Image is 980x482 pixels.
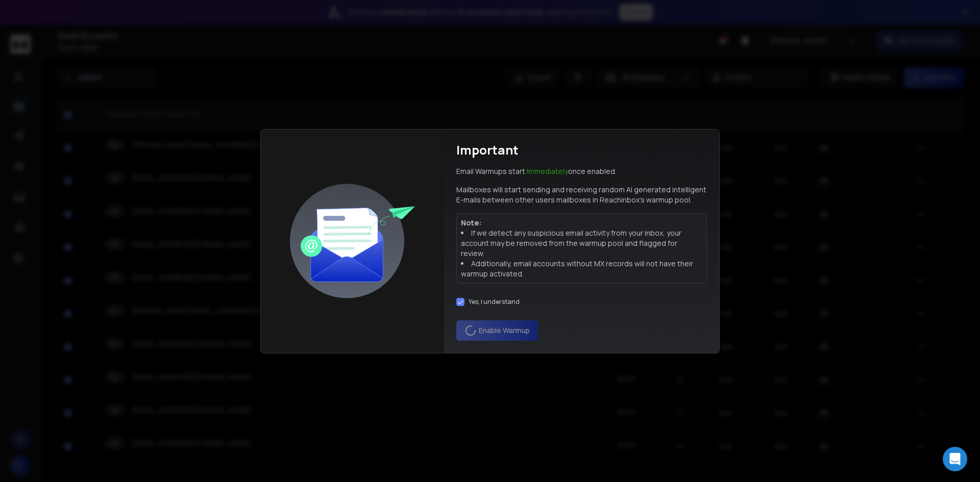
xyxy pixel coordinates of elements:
[469,298,520,306] label: Yes, I understand
[461,218,702,228] p: Note:
[527,166,568,176] span: Immediately
[461,228,702,259] li: If we detect any suspicious email activity from your inbox, your account may be removed from the ...
[456,185,707,205] p: Mailboxes will start sending and receiving random AI generated intelligent E-mails between other ...
[456,166,617,176] p: Email Warmups start once enabled.
[456,142,519,158] h1: Important
[461,259,702,279] li: Additionally, email accounts without MX records will not have their warmup activated.
[943,447,967,471] div: Open Intercom Messenger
